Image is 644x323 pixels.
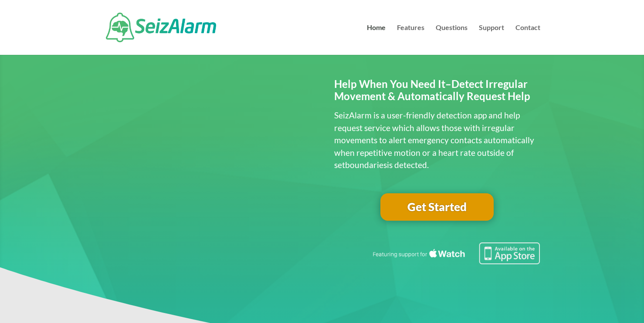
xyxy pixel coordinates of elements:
h2: Help When You Need It–Detect Irregular Movement & Automatically Request Help [334,78,540,108]
p: SeizAlarm is a user-friendly detection app and help request service which allows those with irreg... [334,109,540,172]
img: SeizAlarm [106,13,216,42]
a: Get Started [380,193,494,221]
a: Home [367,24,386,55]
a: Questions [436,24,468,55]
a: Features [397,24,424,55]
a: Featuring seizure detection support for the Apple Watch [371,256,540,266]
a: Support [479,24,504,55]
a: Contact [515,24,540,55]
span: boundaries [345,160,387,170]
img: Seizure detection available in the Apple App Store. [371,242,540,264]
